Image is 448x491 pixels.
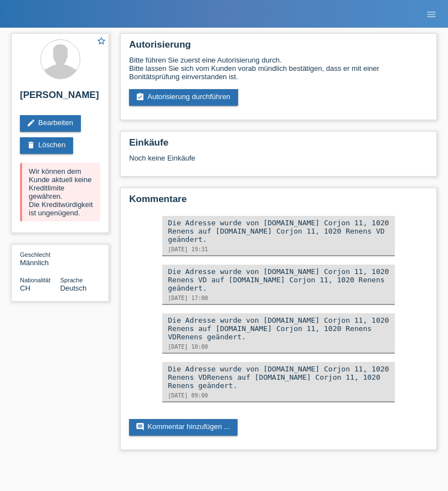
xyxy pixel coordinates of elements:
[168,316,389,341] div: Die Adresse wurde von [DOMAIN_NAME] Corjon 11, 1020 Renens auf [DOMAIN_NAME] Corjon 11, 1020 Rene...
[60,284,87,292] span: Deutsch
[129,194,428,210] h2: Kommentare
[20,163,100,221] div: Wir können dem Kunde aktuell keine Kreditlimite gewähren. Die Kreditwürdigkeit ist ungenügend.
[20,90,100,106] h2: [PERSON_NAME]
[129,154,428,170] div: Noch keine Einkäufe
[20,277,50,283] span: Nationalität
[168,344,389,350] div: [DATE] 10:00
[168,295,389,301] div: [DATE] 17:00
[168,392,389,399] div: [DATE] 09:00
[96,36,106,48] a: star_border
[136,422,145,431] i: comment
[20,137,73,154] a: deleteLöschen
[129,137,428,154] h2: Einkäufe
[129,89,238,106] a: assignment_turned_inAutorisierung durchführen
[136,92,145,101] i: assignment_turned_in
[20,250,60,267] div: Männlich
[60,277,83,283] span: Sprache
[168,267,389,292] div: Die Adresse wurde von [DOMAIN_NAME] Corjon 11, 1020 Renens VD auf [DOMAIN_NAME] Corjon 11, 1020 R...
[420,11,442,17] a: menu
[27,141,35,149] i: delete
[20,115,81,132] a: editBearbeiten
[96,36,106,46] i: star_border
[27,118,35,127] i: edit
[129,419,238,436] a: commentKommentar hinzufügen ...
[168,219,389,244] div: Die Adresse wurde von [DOMAIN_NAME] Corjon 11, 1020 Renens auf [DOMAIN_NAME] Corjon 11, 1020 Rene...
[168,365,389,390] div: Die Adresse wurde von [DOMAIN_NAME] Corjon 11, 1020 Renens VDRenens auf [DOMAIN_NAME] Corjon 11, ...
[129,56,428,81] div: Bitte führen Sie zuerst eine Autorisierung durch. Bitte lassen Sie sich vom Kunden vorab mündlich...
[129,39,428,56] h2: Autorisierung
[20,251,50,258] span: Geschlecht
[168,246,389,252] div: [DATE] 19:31
[426,9,437,20] i: menu
[20,284,30,292] span: Schweiz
